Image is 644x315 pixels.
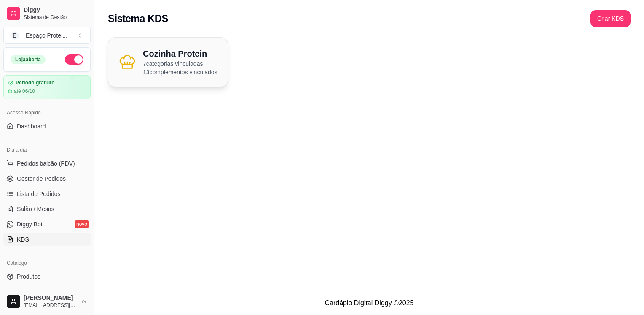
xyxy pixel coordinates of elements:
button: [PERSON_NAME][EMAIL_ADDRESS][DOMAIN_NAME] [3,291,91,312]
div: Dia a dia [3,143,91,157]
span: Gestor de Pedidos [17,174,66,183]
a: Salão / Mesas [3,202,91,216]
article: Período gratuito [16,80,55,86]
span: [EMAIL_ADDRESS][DOMAIN_NAME] [24,302,77,309]
h2: Sistema KDS [108,12,168,25]
span: E [11,31,19,40]
a: Diggy Botnovo [3,217,91,231]
a: Período gratuitoaté 06/10 [3,75,91,99]
a: Complementos [3,285,91,299]
p: 13 complementos vinculados [143,68,217,76]
span: Diggy [24,6,87,14]
span: Diggy Bot [17,220,43,228]
a: DiggySistema de Gestão [3,3,91,24]
button: Select a team [3,27,91,44]
div: Catálogo [3,256,91,270]
span: [PERSON_NAME] [24,294,77,302]
a: KDS [3,233,91,246]
a: Dashboard [3,119,91,133]
span: Complementos [17,288,56,296]
a: Produtos [3,270,91,283]
article: até 06/10 [14,88,35,95]
span: Pedidos balcão (PDV) [17,159,75,168]
div: Loja aberta [11,55,46,64]
a: Lista de Pedidos [3,187,91,201]
p: 7 categorias vinculadas [143,60,217,68]
span: Salão / Mesas [17,205,54,213]
h2: Cozinha Protein [143,48,217,60]
span: Sistema de Gestão [24,14,87,21]
span: Produtos [17,272,40,281]
footer: Cardápio Digital Diggy © 2025 [94,291,644,315]
div: Acesso Rápido [3,106,91,119]
button: Criar KDS [590,10,631,27]
span: Dashboard [17,122,46,130]
button: Alterar Status [65,54,83,65]
button: Pedidos balcão (PDV) [3,157,91,170]
span: Lista de Pedidos [17,190,61,198]
a: Gestor de Pedidos [3,172,91,185]
div: Espaço Protei ... [26,31,67,40]
span: KDS [17,235,29,244]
